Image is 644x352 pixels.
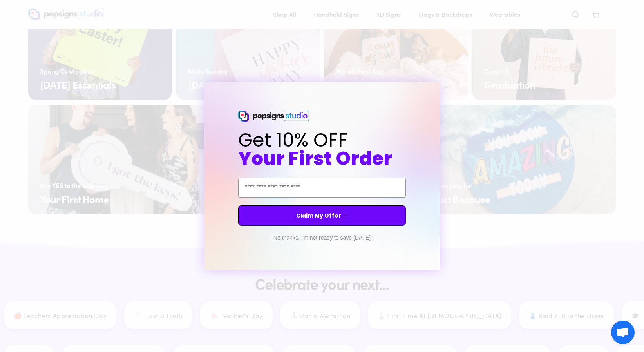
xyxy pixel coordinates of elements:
[238,205,406,226] button: Claim My Offer →
[238,127,348,153] span: Get 10% OFF
[238,111,309,122] img: Popsigns Studio
[238,145,392,172] span: Your First Order
[611,321,635,344] a: Open chat
[270,234,374,241] button: No thanks, I'm not ready to save [DATE]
